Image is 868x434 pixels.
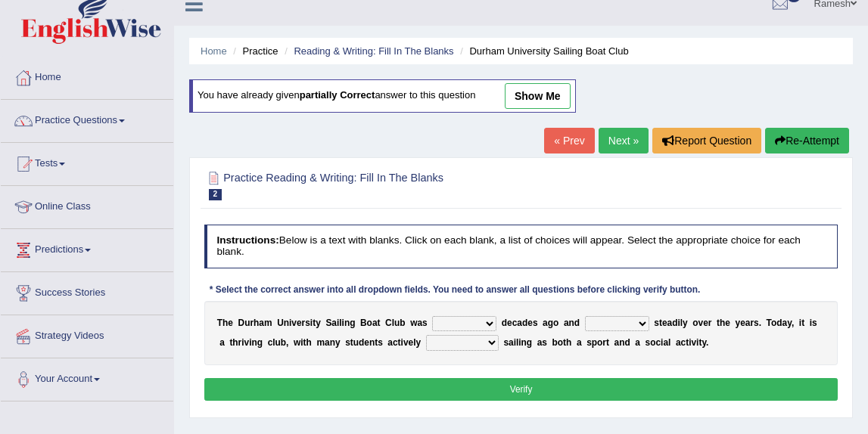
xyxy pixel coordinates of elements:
[503,337,509,348] b: s
[392,318,394,328] b: l
[189,79,576,113] div: You have already given answer to this question
[413,337,415,348] b: l
[1,272,173,310] a: Success Stories
[522,318,527,328] b: d
[378,337,383,348] b: s
[410,318,417,328] b: w
[518,337,521,348] b: i
[668,337,670,348] b: l
[750,318,754,328] b: r
[667,318,673,328] b: a
[655,337,661,348] b: c
[375,337,378,348] b: t
[717,318,720,328] b: t
[1,57,173,95] a: Home
[306,337,312,348] b: h
[281,337,286,348] b: b
[303,337,306,348] b: t
[708,318,712,328] b: r
[703,318,708,328] b: e
[512,318,518,328] b: c
[1,100,173,138] a: Practice Questions
[216,234,278,246] b: Instructions:
[209,189,222,200] span: 2
[300,337,303,348] b: i
[305,318,310,328] b: s
[297,318,302,328] b: e
[310,318,313,328] b: i
[401,337,403,348] b: i
[698,318,704,328] b: v
[614,337,620,348] b: a
[244,318,250,328] b: u
[250,318,254,328] b: r
[335,337,341,348] b: y
[394,318,400,328] b: u
[782,318,788,328] b: a
[686,337,689,348] b: t
[599,128,649,153] a: Next »
[316,318,321,328] b: y
[367,318,372,328] b: o
[313,318,316,328] b: t
[275,337,281,348] b: u
[652,128,761,153] button: Report Question
[238,337,242,348] b: r
[222,318,228,328] b: h
[619,337,624,348] b: n
[553,318,558,328] b: o
[691,337,696,348] b: v
[264,318,272,328] b: m
[663,337,668,348] b: a
[792,318,794,328] b: ,
[249,337,251,348] b: i
[254,318,259,328] b: h
[284,318,289,328] b: n
[624,337,630,348] b: d
[602,337,606,348] b: r
[378,318,381,328] b: t
[677,318,680,328] b: i
[566,337,571,348] b: h
[252,337,257,348] b: n
[229,337,232,348] b: t
[720,318,725,328] b: h
[409,337,414,348] b: e
[577,337,582,348] b: a
[259,318,264,328] b: a
[456,44,629,58] li: Durham University Sailing Boat Club
[241,337,244,348] b: i
[725,318,730,328] b: e
[516,337,518,348] b: l
[257,337,263,348] b: g
[291,318,297,328] b: v
[507,318,512,328] b: e
[204,169,597,200] h2: Practice Reading & Writing: Fill In The Blanks
[505,83,571,109] a: show me
[325,318,331,328] b: S
[219,337,225,348] b: a
[754,318,759,328] b: s
[217,318,222,328] b: T
[502,318,507,328] b: d
[244,337,250,348] b: v
[801,318,804,328] b: t
[417,318,422,328] b: a
[1,229,173,267] a: Predictions
[558,337,563,348] b: o
[698,337,702,348] b: t
[552,337,558,348] b: b
[294,337,300,348] b: w
[422,318,428,328] b: s
[350,337,353,348] b: t
[316,337,325,348] b: m
[345,337,350,348] b: s
[204,378,838,400] button: Verify
[393,337,398,348] b: c
[574,318,580,328] b: d
[268,337,273,348] b: c
[286,337,288,348] b: ,
[344,318,350,328] b: n
[294,45,453,57] a: Reading & Writing: Fill In The Blanks
[680,318,683,328] b: l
